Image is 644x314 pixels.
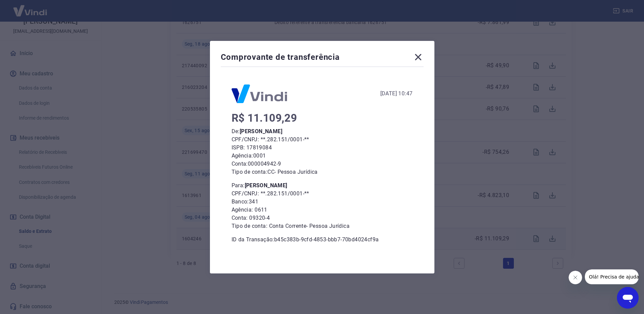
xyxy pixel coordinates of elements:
[232,136,413,144] p: CPF/CNPJ: **.282.151/0001-**
[569,271,582,284] iframe: Fechar mensagem
[245,182,287,189] b: [PERSON_NAME]
[232,152,413,160] p: Agência: 0001
[617,287,639,309] iframe: Botão para abrir a janela de mensagens
[232,168,413,176] p: Tipo de conta: CC - Pessoa Jurídica
[4,5,57,10] span: Olá! Precisa de ajuda?
[232,84,287,103] img: Logo
[232,160,413,168] p: Conta: 000004942-9
[232,214,413,222] p: Conta: 09320-4
[232,182,413,190] p: Para:
[221,52,424,65] div: Comprovante de transferência
[232,198,413,206] p: Banco: 341
[585,269,639,284] iframe: Mensagem da empresa
[380,90,413,98] div: [DATE] 10:47
[232,144,413,152] p: ISPB: 17819084
[240,128,282,135] b: [PERSON_NAME]
[232,127,413,136] p: De:
[232,236,413,244] p: ID da Transação: b45c383b-9cfd-4853-bbb7-70bd4024cf9a
[232,190,413,198] p: CPF/CNPJ: **.282.151/0001-**
[232,112,297,124] span: R$ 11.109,29
[232,206,413,214] p: Agência: 0611
[232,222,413,230] p: Tipo de conta: Conta Corrente - Pessoa Jurídica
